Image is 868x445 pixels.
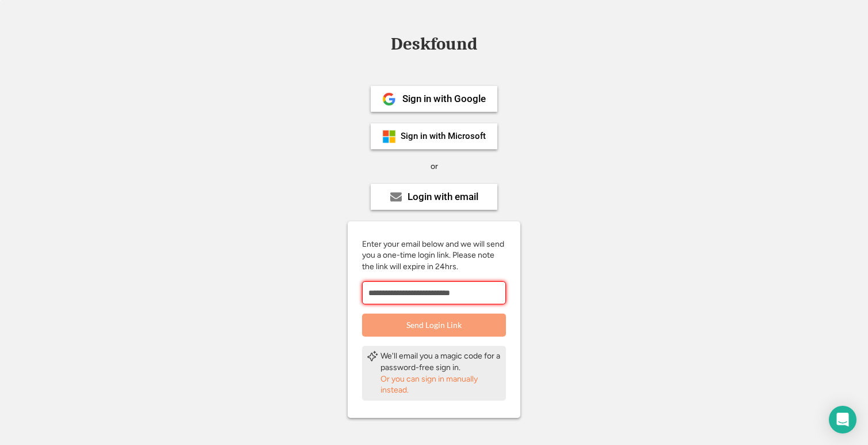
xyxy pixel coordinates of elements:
div: Or you can sign in manually instead. [380,374,501,396]
div: Open Intercom Messenger [829,406,856,433]
div: or [431,161,438,172]
div: We'll email you a magic code for a password-free sign in. [380,350,501,373]
div: Enter your email below and we will send you a one-time login link. Please note the link will expi... [362,239,506,273]
div: Sign in with Google [402,94,486,104]
img: ms-symbollockup_mssymbol_19.png [382,130,396,144]
button: Send Login Link [362,314,506,337]
div: Sign in with Microsoft [401,132,486,141]
img: 1024px-Google__G__Logo.svg.png [382,92,396,106]
div: Login with email [408,192,478,202]
div: Deskfound [385,35,483,53]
